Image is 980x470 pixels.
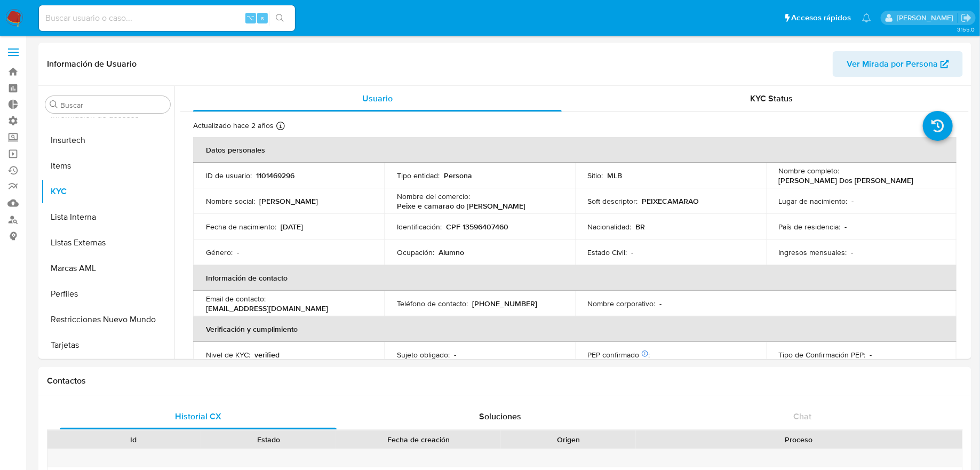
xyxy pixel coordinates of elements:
input: Buscar usuario o caso... [39,11,295,25]
p: - [870,350,872,360]
p: eric.malcangi@mercadolibre.com [897,13,957,23]
p: Soft descriptor : [588,196,638,206]
button: Insurtech [41,128,174,153]
p: Nombre social : [206,196,255,206]
p: Ingresos mensuales : [779,248,847,257]
p: MLB [608,171,623,180]
p: Persona [444,171,472,180]
p: Fecha de nacimiento : [206,222,276,232]
span: Soluciones [479,410,521,423]
th: Verificación y cumplimiento [193,316,957,342]
div: Proceso [643,434,955,445]
button: KYC [41,179,174,204]
span: Ver Mirada por Persona [847,51,938,77]
div: Fecha de creación [344,434,493,445]
h1: Contactos [47,376,963,386]
p: [PHONE_NUMBER] [472,299,537,308]
p: 1101469296 [256,171,294,180]
span: Usuario [362,92,393,105]
p: Tipo entidad : [397,171,440,180]
p: Estado Civil : [588,248,627,257]
span: Historial CX [175,410,221,423]
p: [EMAIL_ADDRESS][DOMAIN_NAME] [206,304,328,313]
p: [PERSON_NAME] Dos [PERSON_NAME] [779,176,914,185]
p: - [851,248,854,257]
th: Información de contacto [193,265,957,291]
button: Marcas AML [41,256,174,281]
div: Estado [209,434,329,445]
p: Actualizado hace 2 años [193,121,274,131]
p: Lugar de nacimiento : [779,196,848,206]
p: - [845,222,847,232]
p: Nombre del comercio : [397,192,470,201]
button: Items [41,153,174,179]
p: Sujeto obligado : [397,350,450,360]
p: Peixe e camarao do [PERSON_NAME] [397,201,525,211]
div: Id [74,434,194,445]
a: Salir [961,12,972,23]
p: PEP confirmado : [588,350,650,360]
p: Sitio : [588,171,603,180]
p: [DATE] [281,222,303,232]
p: - [632,248,634,257]
p: - [237,248,239,257]
p: Nombre corporativo : [588,299,656,308]
p: verified [254,350,280,360]
p: ID de usuario : [206,171,252,180]
p: BR [636,222,646,232]
th: Datos personales [193,137,957,163]
p: Teléfono de contacto : [397,299,468,308]
p: Género : [206,248,233,257]
p: - [454,350,456,360]
span: KYC Status [751,92,793,105]
p: Alumno [439,248,464,257]
button: Tarjetas [41,332,174,358]
span: Chat [794,410,812,423]
p: CPF 13596407460 [446,222,508,232]
p: - [852,196,854,206]
span: ⌥ [246,13,254,23]
p: País de residencia : [779,222,841,232]
button: Listas Externas [41,230,174,256]
p: - [660,299,662,308]
p: Nivel de KYC : [206,350,250,360]
p: Tipo de Confirmación PEP : [779,350,866,360]
button: Perfiles [41,281,174,307]
button: Ver Mirada por Persona [833,51,963,77]
p: Ocupación : [397,248,434,257]
p: Nacionalidad : [588,222,632,232]
span: Accesos rápidos [792,12,851,23]
button: search-icon [269,11,291,26]
p: PEIXECAMARAO [642,196,699,206]
h1: Información de Usuario [47,59,137,69]
div: Origen [508,434,628,445]
p: Email de contacto : [206,294,266,304]
a: Notificaciones [862,13,871,22]
button: Buscar [50,100,58,109]
button: Lista Interna [41,204,174,230]
span: s [261,13,264,23]
button: Restricciones Nuevo Mundo [41,307,174,332]
input: Buscar [60,100,166,110]
p: Identificación : [397,222,442,232]
p: Nombre completo : [779,166,840,176]
p: [PERSON_NAME] [259,196,318,206]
